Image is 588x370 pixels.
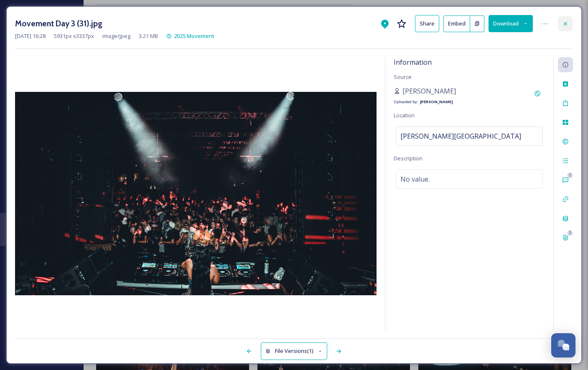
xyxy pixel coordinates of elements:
[394,112,415,119] span: Location
[174,32,214,40] span: 2025 Movement
[420,99,453,104] strong: [PERSON_NAME]
[400,131,521,141] span: [PERSON_NAME][GEOGRAPHIC_DATA]
[402,86,456,96] span: [PERSON_NAME]
[551,333,575,357] button: Open Chat
[394,73,412,81] span: Source
[567,230,573,236] div: 0
[443,15,470,32] button: Embed
[261,342,328,360] button: File Versions(1)
[394,99,418,104] span: Uploaded by:
[415,15,439,32] button: Share
[394,58,432,67] span: Information
[15,92,377,295] img: Movement%20Day%203%20(31).jpg
[102,32,130,40] span: image/jpeg
[15,18,102,30] h3: Movement Day 3 (31).jpg
[394,155,423,162] span: Description
[567,172,573,178] div: 0
[54,32,94,40] span: 5931 px x 3337 px
[139,32,158,40] span: 3.21 MB
[15,32,46,40] span: [DATE] 16:28
[489,15,533,32] button: Download
[400,174,430,184] span: No value.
